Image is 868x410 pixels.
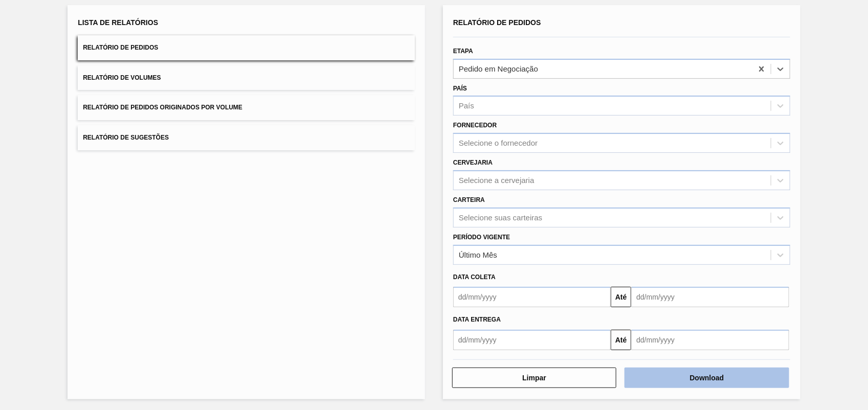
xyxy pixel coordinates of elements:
[459,139,538,148] div: Selecione o fornecedor
[78,125,415,150] button: Relatório de Sugestões
[453,18,541,27] span: Relatório de Pedidos
[459,102,474,110] div: País
[459,64,538,73] div: Pedido em Negociação
[453,234,510,241] label: Período Vigente
[453,274,496,281] span: Data coleta
[459,250,497,259] div: Último Mês
[611,287,631,307] button: Até
[459,213,542,222] div: Selecione suas carteiras
[459,176,535,185] div: Selecione a cervejaria
[453,330,611,350] input: dd/mm/yyyy
[453,287,611,307] input: dd/mm/yyyy
[452,368,616,388] button: Limpar
[78,35,415,60] button: Relatório de Pedidos
[611,330,631,350] button: Até
[78,65,415,90] button: Relatório de Volumes
[78,95,415,120] button: Relatório de Pedidos Originados por Volume
[453,316,501,323] span: Data entrega
[625,368,789,388] button: Download
[83,74,161,81] span: Relatório de Volumes
[83,134,169,141] span: Relatório de Sugestões
[453,122,497,129] label: Fornecedor
[453,159,493,166] label: Cervejaria
[83,44,158,51] span: Relatório de Pedidos
[453,48,473,55] label: Etapa
[631,287,789,307] input: dd/mm/yyyy
[83,104,242,111] span: Relatório de Pedidos Originados por Volume
[78,18,158,27] span: Lista de Relatórios
[631,330,789,350] input: dd/mm/yyyy
[453,196,485,203] label: Carteira
[453,85,467,92] label: País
